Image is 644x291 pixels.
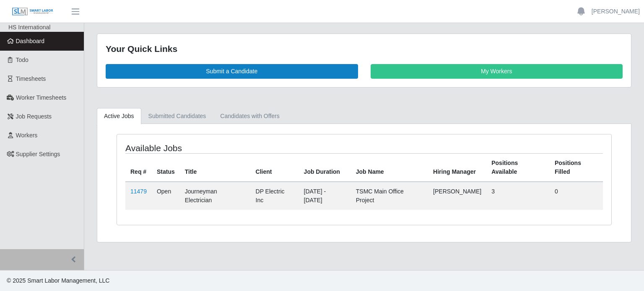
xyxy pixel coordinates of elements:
th: Positions Available [486,153,550,182]
th: Title [180,153,251,182]
a: Submit a Candidate [106,64,358,79]
th: Status [152,153,180,182]
td: [DATE] - [DATE] [299,182,351,210]
a: Submitted Candidates [141,108,213,124]
a: [PERSON_NAME] [592,7,640,16]
th: Client [251,153,299,182]
td: 0 [550,182,603,210]
th: Hiring Manager [428,153,486,182]
td: 3 [486,182,550,210]
td: Open [152,182,180,210]
img: SLM Logo [12,7,54,16]
th: Job Duration [299,153,351,182]
a: 11479 [130,188,147,195]
span: Todo [16,57,29,63]
div: Your Quick Links [106,42,623,56]
td: [PERSON_NAME] [428,182,486,210]
td: Journeyman Electrician [180,182,251,210]
span: HS International [8,24,50,31]
span: © 2025 Smart Labor Management, LLC [7,277,109,284]
h4: Available Jobs [125,143,317,153]
span: Supplier Settings [16,151,60,157]
span: Timesheets [16,75,46,82]
span: Job Requests [16,113,52,120]
td: DP Electric Inc [251,182,299,210]
td: TSMC Main Office Project [351,182,428,210]
th: Job Name [351,153,428,182]
th: Req # [125,153,152,182]
th: Positions Filled [550,153,603,182]
a: My Workers [371,64,623,79]
a: Active Jobs [97,108,141,124]
span: Workers [16,132,38,139]
span: Worker Timesheets [16,94,66,101]
a: Candidates with Offers [213,108,286,124]
span: Dashboard [16,38,45,44]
